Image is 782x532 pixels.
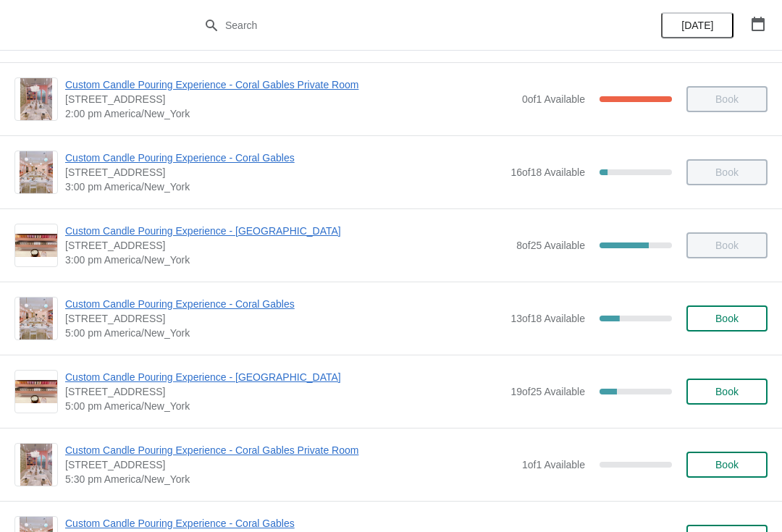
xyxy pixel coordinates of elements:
span: Custom Candle Pouring Experience - Coral Gables [65,516,503,531]
span: 19 of 25 Available [510,386,585,397]
span: Custom Candle Pouring Experience - Coral Gables [65,297,503,311]
img: Custom Candle Pouring Experience - Fort Lauderdale | 914 East Las Olas Boulevard, Fort Lauderdale... [15,380,57,404]
button: Book [686,452,768,478]
span: Custom Candle Pouring Experience - [GEOGRAPHIC_DATA] [65,224,509,238]
button: [DATE] [661,12,733,38]
span: 5:00 pm America/New_York [65,399,503,413]
img: Custom Candle Pouring Experience - Coral Gables Private Room | 154 Giralda Avenue, Coral Gables, ... [20,444,52,486]
button: Book [686,305,768,332]
span: Book [715,386,739,397]
img: Custom Candle Pouring Experience - Fort Lauderdale | 914 East Las Olas Boulevard, Fort Lauderdale... [15,234,57,258]
span: Book [715,459,739,470]
span: [STREET_ADDRESS] [65,311,503,326]
span: [STREET_ADDRESS] [65,165,503,180]
span: [DATE] [681,20,713,31]
span: Custom Candle Pouring Experience - Coral Gables [65,151,503,165]
span: Custom Candle Pouring Experience - Coral Gables Private Room [65,77,515,92]
span: [STREET_ADDRESS] [65,457,515,472]
span: 1 of 1 Available [522,459,585,470]
img: Custom Candle Pouring Experience - Coral Gables | 154 Giralda Avenue, Coral Gables, FL, USA | 3:0... [20,151,54,193]
span: 8 of 25 Available [516,240,585,251]
input: Search [224,12,586,38]
span: 5:30 pm America/New_York [65,472,515,486]
span: [STREET_ADDRESS] [65,384,503,399]
span: [STREET_ADDRESS] [65,92,515,106]
span: Custom Candle Pouring Experience - [GEOGRAPHIC_DATA] [65,370,503,384]
span: 2:00 pm America/New_York [65,106,515,121]
span: 16 of 18 Available [510,166,585,178]
button: Book [686,379,768,405]
span: Book [715,313,739,324]
span: [STREET_ADDRESS] [65,238,509,253]
span: 5:00 pm America/New_York [65,326,503,340]
span: 3:00 pm America/New_York [65,253,509,267]
span: 0 of 1 Available [522,93,585,105]
span: 3:00 pm America/New_York [65,180,503,194]
img: Custom Candle Pouring Experience - Coral Gables Private Room | 154 Giralda Avenue, Coral Gables, ... [20,78,52,120]
img: Custom Candle Pouring Experience - Coral Gables | 154 Giralda Avenue, Coral Gables, FL, USA | 5:0... [20,297,54,339]
span: Custom Candle Pouring Experience - Coral Gables Private Room [65,443,515,457]
span: 13 of 18 Available [510,313,585,324]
